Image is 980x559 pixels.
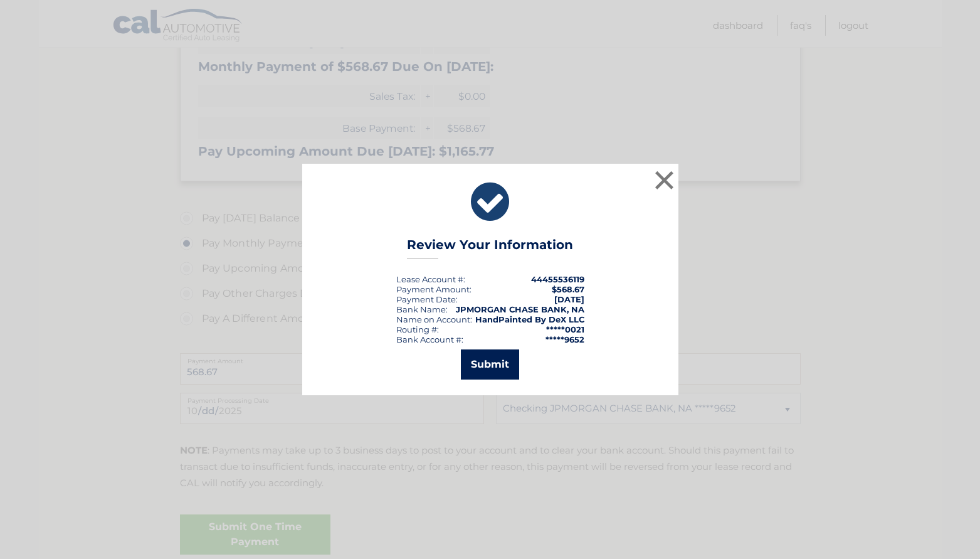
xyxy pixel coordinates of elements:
[475,314,584,324] strong: HandPainted By DeX LLC
[456,304,584,314] strong: JPMORGAN CHASE BANK, NA
[396,314,472,324] div: Name on Account:
[396,304,448,314] div: Bank Name:
[396,294,458,304] div: :
[407,237,573,259] h3: Review Your Information
[652,168,677,193] button: ×
[552,284,584,294] span: $568.67
[396,334,463,344] div: Bank Account #:
[461,349,519,380] button: Submit
[396,324,439,334] div: Routing #:
[554,294,584,304] span: [DATE]
[396,284,472,294] div: Payment Amount:
[396,294,456,304] span: Payment Date
[531,274,584,284] strong: 44455536119
[396,274,465,284] div: Lease Account #:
